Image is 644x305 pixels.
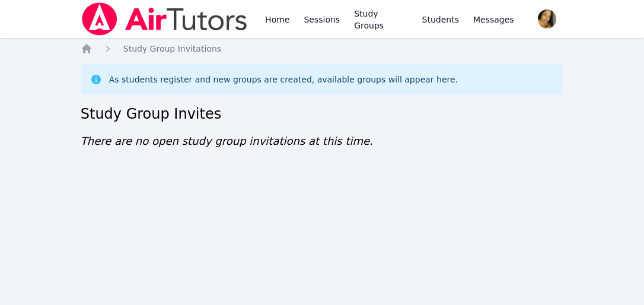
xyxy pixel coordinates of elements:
span: Study Group Invitations [123,44,221,53]
nav: Breadcrumb [81,43,564,55]
span: There are no open study group invitations at this time. [81,135,373,147]
div: As students register and new groups are created, available groups will appear here. [109,74,458,85]
h2: Study Group Invites [81,104,564,123]
a: Study Group Invitations [123,43,221,55]
img: Air Tutors [81,2,248,36]
span: Messages [473,14,514,26]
